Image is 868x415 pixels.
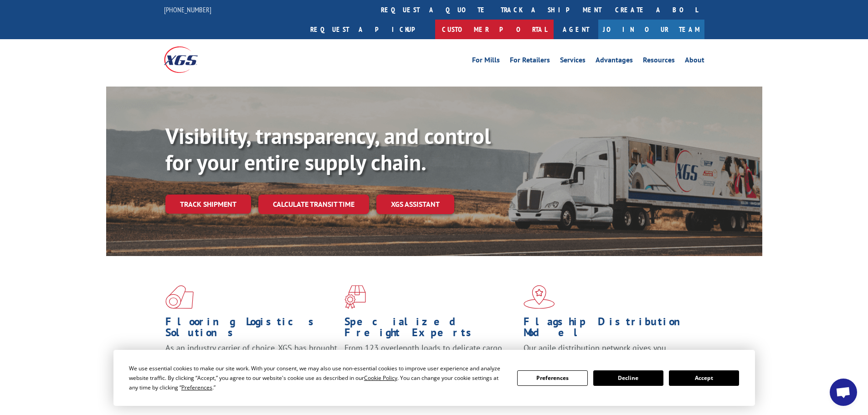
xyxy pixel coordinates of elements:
[303,20,435,39] a: Request a pickup
[524,343,691,364] span: Our agile distribution network gives you nationwide inventory management on demand.
[560,56,586,67] a: Services
[510,56,550,67] a: For Retailers
[344,343,517,383] p: From 123 overlength loads to delicate cargo, our experienced staff knows the best way to move you...
[165,122,491,176] b: Visibility, transparency, and control for your entire supply chain.
[344,285,366,309] img: xgs-icon-focused-on-flooring-red
[554,20,598,39] a: Agent
[472,56,500,67] a: For Mills
[593,370,663,386] button: Decline
[830,379,857,406] div: Open chat
[435,20,554,39] a: Customer Portal
[364,374,397,382] span: Cookie Policy
[164,5,211,14] a: [PHONE_NUMBER]
[685,56,704,67] a: About
[669,370,739,386] button: Accept
[165,316,338,343] h1: Flooring Logistics Solutions
[344,316,517,343] h1: Specialized Freight Experts
[165,343,337,375] span: As an industry carrier of choice, XGS has brought innovation and dedication to flooring logistics...
[113,350,755,406] div: Cookie Consent Prompt
[258,195,369,214] a: Calculate transit time
[598,20,704,39] a: Join Our Team
[596,56,633,67] a: Advantages
[517,370,587,386] button: Preferences
[524,285,555,309] img: xgs-icon-flagship-distribution-model-red
[181,384,212,391] span: Preferences
[165,285,194,309] img: xgs-icon-total-supply-chain-intelligence-red
[376,195,454,214] a: XGS ASSISTANT
[524,316,696,343] h1: Flagship Distribution Model
[165,195,251,214] a: Track shipment
[643,56,675,67] a: Resources
[129,364,506,392] div: We use essential cookies to make our site work. With your consent, we may also use non-essential ...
